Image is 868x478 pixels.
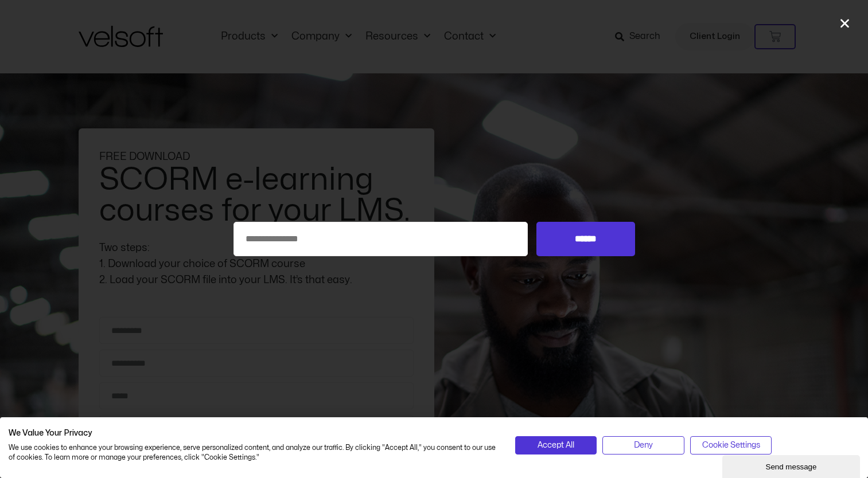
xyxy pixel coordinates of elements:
[538,439,574,452] span: Accept All
[722,453,862,478] iframe: chat widget
[602,436,684,455] button: Deny all cookies
[702,439,760,452] span: Cookie Settings
[9,428,498,438] h2: We Value Your Privacy
[9,443,498,463] p: We use cookies to enhance your browsing experience, serve personalized content, and analyze our t...
[634,439,653,452] span: Deny
[839,17,851,29] a: Close
[690,436,772,455] button: Adjust cookie preferences
[515,436,597,455] button: Accept all cookies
